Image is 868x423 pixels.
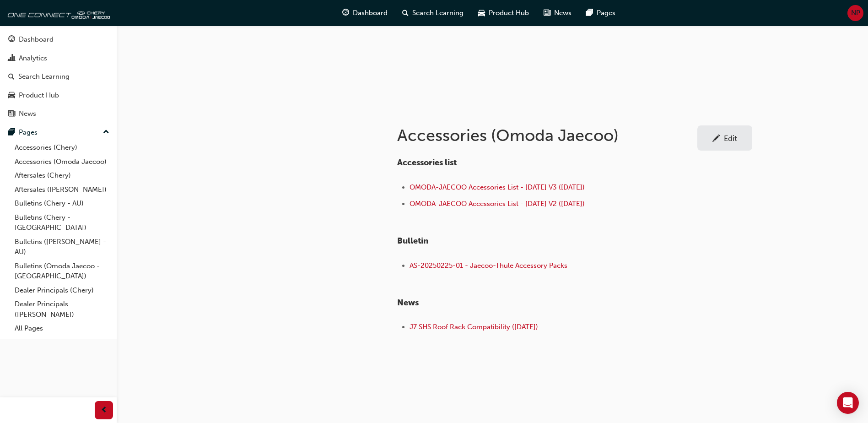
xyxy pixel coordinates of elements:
button: DashboardAnalyticsSearch LearningProduct HubNews [4,29,113,124]
a: Product Hub [4,87,113,104]
div: Edit [724,134,737,143]
a: Dealer Principals ([PERSON_NAME]) [11,297,113,321]
span: NP [851,8,860,18]
a: news-iconNews [536,4,579,22]
a: pages-iconPages [579,4,623,22]
div: Search Learning [18,71,70,82]
span: News [554,8,571,18]
span: guage-icon [342,7,349,19]
a: Accessories (Omoda Jaecoo) [11,155,113,169]
span: up-icon [103,126,109,138]
a: Bulletins (Chery - AU) [11,196,113,211]
a: Analytics [4,50,113,67]
span: pages-icon [8,129,15,137]
a: OMODA-JAECOO Accessories List - [DATE] V2 ([DATE]) [410,200,585,208]
button: Pages [4,124,113,141]
span: pencil-icon [712,135,720,144]
span: Dashboard [353,8,388,18]
div: Product Hub [19,90,59,101]
span: pages-icon [586,7,593,19]
span: Pages [597,8,615,18]
a: Aftersales ([PERSON_NAME]) [11,183,113,197]
a: guage-iconDashboard [335,4,395,22]
span: news-icon [8,110,15,118]
span: car-icon [478,7,485,19]
a: AS-20250225-01 - Jaecoo-Thule Accessory Packs [410,261,567,270]
a: Dashboard [4,31,113,48]
div: Dashboard [19,34,54,45]
a: Edit [697,125,752,151]
span: prev-icon [101,405,108,416]
div: Analytics [19,53,47,64]
span: car-icon [8,92,15,100]
div: Open Intercom Messenger [837,392,859,414]
a: Search Learning [4,68,113,85]
span: Product Hub [489,8,529,18]
a: Dealer Principals (Chery) [11,283,113,298]
button: NP [847,5,863,21]
a: Bulletins (Omoda Jaecoo - [GEOGRAPHIC_DATA]) [11,259,113,283]
a: Accessories (Chery) [11,141,113,155]
span: ​News [397,298,419,308]
span: guage-icon [8,36,15,44]
span: chart-icon [8,54,15,63]
span: Search Learning [412,8,464,18]
a: search-iconSearch Learning [395,4,471,22]
span: search-icon [402,7,409,19]
a: News [4,105,113,122]
a: J7 SHS Roof Rack Compatibility ([DATE]) [410,323,538,331]
span: Bulletin [397,236,428,246]
div: News [19,108,36,119]
a: OMODA-JAECOO Accessories List - [DATE] V3 ([DATE]) [410,183,585,191]
span: news-icon [544,7,550,19]
div: Pages [19,127,38,138]
span: Accessories list [397,157,457,168]
a: All Pages [11,321,113,336]
h1: Accessories (Omoda Jaecoo) [397,125,697,146]
a: Aftersales (Chery) [11,168,113,183]
img: oneconnect [5,4,110,22]
a: car-iconProduct Hub [471,4,536,22]
a: Bulletins (Chery - [GEOGRAPHIC_DATA]) [11,211,113,235]
span: search-icon [8,73,15,81]
a: Bulletins ([PERSON_NAME] - AU) [11,235,113,259]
